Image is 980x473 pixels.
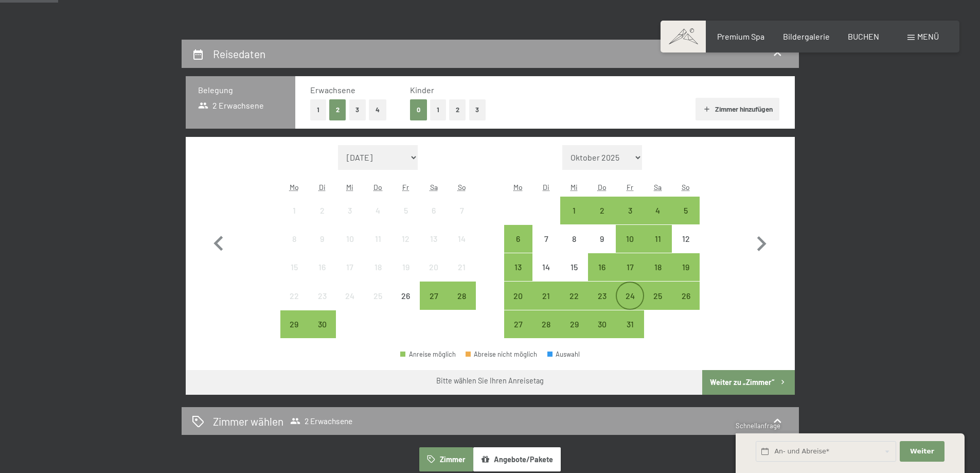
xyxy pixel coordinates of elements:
[616,225,644,253] div: Anreise möglich
[280,225,308,253] div: Anreise nicht möglich
[673,206,699,232] div: 5
[644,253,672,281] div: Sat Oct 18 2025
[617,292,643,318] div: 24
[505,320,531,346] div: 27
[392,225,420,253] div: Anreise nicht möglich
[616,310,644,338] div: Anreise möglich
[430,99,446,120] button: 1
[308,253,336,281] div: Tue Sep 16 2025
[645,235,671,260] div: 11
[336,225,364,253] div: Anreise nicht möglich
[448,197,475,224] div: Anreise nicht möglich
[369,99,386,120] button: 4
[672,282,700,309] div: Sun Oct 26 2025
[644,282,672,309] div: Anreise möglich
[308,197,336,224] div: Tue Sep 02 2025
[917,31,939,41] span: Menü
[505,263,531,289] div: 13
[616,282,644,309] div: Anreise möglich
[281,292,307,318] div: 22
[290,183,299,191] abbr: Montag
[420,282,448,309] div: Sat Sep 27 2025
[421,206,447,232] div: 6
[532,310,560,338] div: Tue Oct 28 2025
[336,282,364,309] div: Wed Sep 24 2025
[736,422,780,430] span: Schnellanfrage
[281,206,307,232] div: 1
[448,282,475,309] div: Anreise möglich
[392,253,420,281] div: Fri Sep 19 2025
[365,235,391,260] div: 11
[281,235,307,260] div: 8
[589,235,615,260] div: 9
[280,225,308,253] div: Mon Sep 08 2025
[309,292,335,318] div: 23
[281,263,307,289] div: 15
[672,282,700,309] div: Anreise möglich
[504,310,532,338] div: Anreise möglich
[616,253,644,281] div: Fri Oct 17 2025
[588,282,616,309] div: Anreise möglich
[589,320,615,346] div: 30
[561,292,587,318] div: 22
[364,225,392,253] div: Thu Sep 11 2025
[308,225,336,253] div: Anreise nicht möglich
[410,99,427,120] button: 0
[308,282,336,309] div: Tue Sep 23 2025
[346,183,353,191] abbr: Mittwoch
[410,85,434,95] span: Kinder
[616,310,644,338] div: Fri Oct 31 2025
[644,253,672,281] div: Anreise möglich
[616,225,644,253] div: Fri Oct 10 2025
[588,197,616,224] div: Thu Oct 02 2025
[364,253,392,281] div: Thu Sep 18 2025
[533,320,559,346] div: 28
[430,183,438,191] abbr: Samstag
[598,183,607,191] abbr: Donnerstag
[783,31,830,41] span: Bildergalerie
[319,183,326,191] abbr: Dienstag
[589,206,615,232] div: 2
[336,197,364,224] div: Wed Sep 03 2025
[364,225,392,253] div: Anreise nicht möglich
[337,235,363,260] div: 10
[616,197,644,224] div: Fri Oct 03 2025
[448,282,475,309] div: Sun Sep 28 2025
[449,292,474,318] div: 28
[504,225,532,253] div: Anreise möglich
[420,197,448,224] div: Sat Sep 06 2025
[617,235,643,260] div: 10
[717,31,764,41] a: Premium Spa
[571,183,578,191] abbr: Mittwoch
[337,292,363,318] div: 24
[588,282,616,309] div: Thu Oct 23 2025
[561,235,587,260] div: 8
[532,282,560,309] div: Anreise möglich
[336,197,364,224] div: Anreise nicht möglich
[560,225,588,253] div: Wed Oct 08 2025
[645,292,671,318] div: 25
[848,31,879,41] a: BUCHEN
[504,225,532,253] div: Mon Oct 06 2025
[308,253,336,281] div: Anreise nicht möglich
[533,235,559,260] div: 7
[672,225,700,253] div: Sun Oct 12 2025
[560,282,588,309] div: Wed Oct 22 2025
[213,47,265,60] h2: Reisedaten
[504,310,532,338] div: Mon Oct 27 2025
[560,310,588,338] div: Anreise möglich
[560,253,588,281] div: Wed Oct 15 2025
[560,253,588,281] div: Anreise nicht möglich
[309,206,335,232] div: 2
[560,310,588,338] div: Wed Oct 29 2025
[337,206,363,232] div: 3
[560,197,588,224] div: Anreise möglich
[373,183,382,191] abbr: Donnerstag
[392,197,420,224] div: Anreise nicht möglich
[746,145,776,339] button: Nächster Monat
[198,100,264,111] span: 2 Erwachsene
[504,282,532,309] div: Mon Oct 20 2025
[617,320,643,346] div: 31
[349,99,366,120] button: 3
[505,235,531,260] div: 6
